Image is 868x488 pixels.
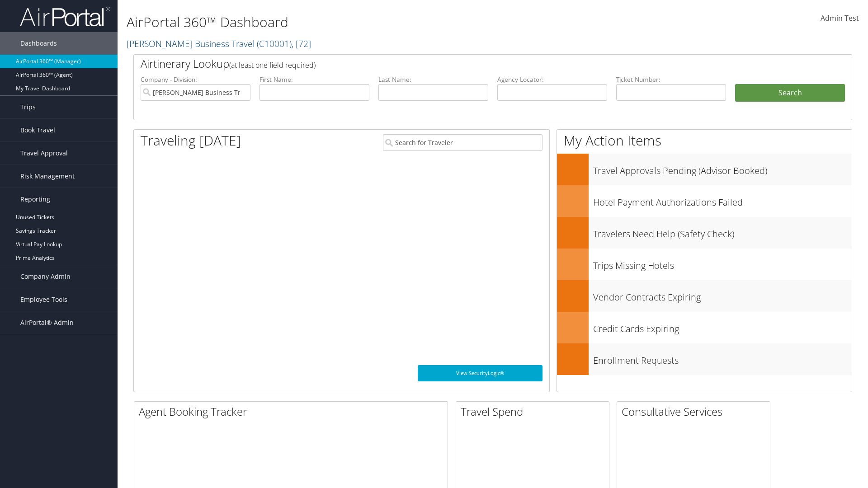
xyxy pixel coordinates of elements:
span: Company Admin [20,265,71,288]
a: Vendor Contracts Expiring [557,280,852,312]
a: Hotel Payment Authorizations Failed [557,185,852,217]
button: Search [735,84,845,102]
label: Agency Locator: [497,75,607,84]
span: AirPortal® Admin [20,311,74,334]
h2: Consultative Services [622,404,770,419]
h2: Airtinerary Lookup [141,56,785,71]
span: Risk Management [20,165,75,188]
label: First Name: [259,75,369,84]
span: Reporting [20,188,50,211]
span: , [ 72 ] [292,38,311,50]
span: Travel Approval [20,142,68,164]
h3: Hotel Payment Authorizations Failed [593,192,852,209]
h1: AirPortal 360™ Dashboard [127,13,615,32]
a: [PERSON_NAME] Business Travel [127,38,311,50]
span: Trips [20,96,36,118]
input: Search for Traveler [383,134,542,151]
span: Admin Test [821,13,859,23]
label: Company - Division: [141,75,250,84]
span: ( C10001 ) [257,38,292,50]
label: Ticket Number: [616,75,726,84]
a: Trips Missing Hotels [557,249,852,280]
span: Book Travel [20,119,55,141]
h3: Trips Missing Hotels [593,255,852,272]
a: Travelers Need Help (Safety Check) [557,217,852,249]
span: (at least one field required) [229,60,316,70]
h3: Enrollment Requests [593,350,852,367]
img: airportal-logo.png [20,6,110,27]
a: Enrollment Requests [557,343,852,375]
h3: Travel Approvals Pending (Advisor Booked) [593,160,852,177]
h2: Travel Spend [461,404,609,419]
span: Employee Tools [20,288,67,311]
h3: Travelers Need Help (Safety Check) [593,223,852,240]
a: View SecurityLogic® [418,365,542,381]
a: Credit Cards Expiring [557,312,852,343]
h1: Traveling [DATE] [141,131,241,150]
h1: My Action Items [557,131,852,150]
a: Admin Test [821,5,859,33]
h2: Agent Booking Tracker [139,404,448,419]
span: Dashboards [20,32,57,55]
label: Last Name: [378,75,488,84]
h3: Credit Cards Expiring [593,318,852,335]
h3: Vendor Contracts Expiring [593,286,852,304]
a: Travel Approvals Pending (Advisor Booked) [557,154,852,185]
